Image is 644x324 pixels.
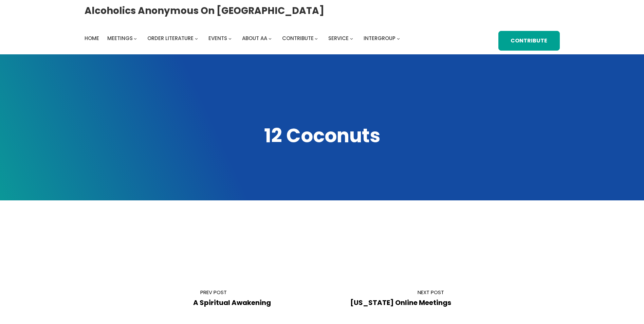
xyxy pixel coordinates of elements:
[193,289,311,307] a: Prev Post A Spiritual Awakening
[242,34,267,43] a: About AA
[85,34,402,43] nav: Intergroup
[333,289,451,296] span: Next Post
[85,35,99,42] span: Home
[397,37,400,40] button: Intergroup submenu
[107,35,133,42] span: Meetings
[282,35,314,42] span: Contribute
[350,298,451,307] span: [US_STATE] Online Meetings
[193,298,271,307] span: A Spiritual Awakening
[193,289,311,296] span: Prev Post
[328,34,349,43] a: Service
[350,37,353,40] button: Service submenu
[269,37,272,40] button: About AA submenu
[228,37,232,40] button: Events submenu
[364,35,395,42] span: Intergroup
[107,34,133,43] a: Meetings
[328,35,349,42] span: Service
[134,37,137,40] button: Meetings submenu
[364,34,395,43] a: Intergroup
[85,34,99,43] a: Home
[85,123,560,149] h1: 12 Coconuts
[315,37,318,40] button: Contribute submenu
[282,34,314,43] a: Contribute
[208,34,227,43] a: Events
[333,289,451,307] a: Next Post [US_STATE] Online Meetings
[147,35,194,42] span: Order Literature
[498,31,559,51] a: Contribute
[195,37,198,40] button: Order Literature submenu
[208,35,227,42] span: Events
[242,35,267,42] span: About AA
[85,2,324,19] a: Alcoholics Anonymous on [GEOGRAPHIC_DATA]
